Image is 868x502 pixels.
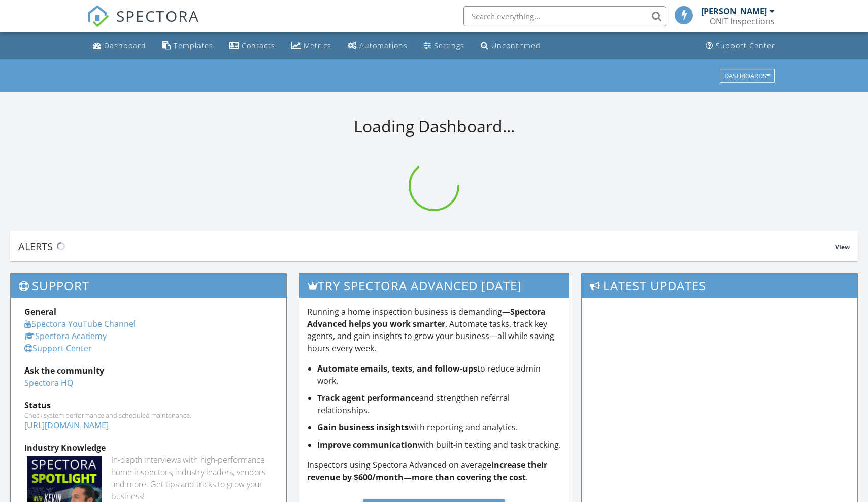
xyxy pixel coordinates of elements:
[116,5,199,26] span: SPECTORA
[24,330,107,342] a: Spectora Academy
[24,306,56,317] strong: General
[24,343,92,354] a: Support Center
[24,377,73,388] a: Spectora HQ
[24,399,273,411] div: Status
[317,362,561,387] li: to reduce admin work.
[317,363,477,374] strong: Automate emails, texts, and follow-ups
[174,41,213,50] div: Templates
[307,306,546,329] strong: Spectora Advanced helps you work smarter
[701,6,767,16] div: [PERSON_NAME]
[716,41,775,50] div: Support Center
[18,240,835,253] div: Alerts
[307,459,547,483] strong: increase their revenue by $600/month—more than covering the cost
[307,306,561,354] p: Running a home inspection business is demanding— . Automate tasks, track key agents, and gain ins...
[710,16,775,26] div: ONIT Inspections
[24,420,109,431] a: [URL][DOMAIN_NAME]
[242,41,275,50] div: Contacts
[317,392,419,404] strong: Track agent performance
[463,6,666,26] input: Search everything...
[491,41,541,50] div: Unconfirmed
[104,41,146,50] div: Dashboard
[835,243,850,251] span: View
[87,5,109,27] img: The Best Home Inspection Software - Spectora
[317,439,418,450] strong: Improve communication
[158,37,217,55] a: Templates
[24,442,273,454] div: Industry Knowledge
[317,439,561,451] li: with built-in texting and task tracking.
[287,37,336,55] a: Metrics
[477,37,545,55] a: Unconfirmed
[307,459,561,483] p: Inspectors using Spectora Advanced on average .
[420,37,469,55] a: Settings
[89,37,150,55] a: Dashboard
[434,41,464,50] div: Settings
[317,392,561,416] li: and strengthen referral relationships.
[24,411,273,419] div: Check system performance and scheduled maintenance.
[720,69,775,83] button: Dashboards
[724,72,770,79] div: Dashboards
[299,273,569,298] h3: Try spectora advanced [DATE]
[582,273,857,298] h3: Latest Updates
[24,364,273,377] div: Ask the community
[24,318,136,329] a: Spectora YouTube Channel
[344,37,412,55] a: Automations (Basic)
[317,421,561,433] li: with reporting and analytics.
[87,14,199,35] a: SPECTORA
[359,41,408,50] div: Automations
[11,273,286,298] h3: Support
[225,37,279,55] a: Contacts
[702,37,779,55] a: Support Center
[304,41,331,50] div: Metrics
[317,422,409,433] strong: Gain business insights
